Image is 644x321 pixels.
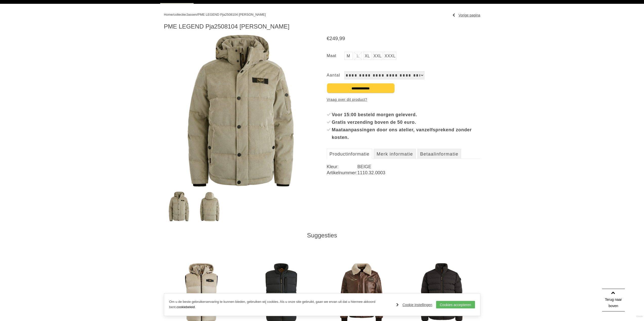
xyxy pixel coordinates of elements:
a: Vorige pagina [452,11,480,19]
a: Home [164,13,173,16]
div: Voor 15:00 besteld morgen geleverd. [332,111,480,118]
a: Betaalinformatie [417,149,461,159]
span: / [197,13,198,16]
a: cookiebeleid [176,305,195,309]
a: XXL [373,52,382,60]
dt: Artikelnummer: [327,170,357,176]
a: Cookies accepteren [436,301,475,308]
li: Maataanpassingen door ons atelier, vanzelfsprekend zonder kosten. [327,126,480,141]
span: € [327,36,329,41]
dt: Kleur: [327,164,357,170]
div: Gratis verzending boven de 50 euro. [332,118,480,126]
dd: 1110.32.0003 [357,170,480,176]
span: / [185,13,186,16]
a: collectie [174,13,185,16]
div: Suggesties [164,232,480,239]
span: , [338,36,339,41]
a: Jassen [186,13,197,16]
a: Productinformatie [327,149,372,159]
a: Merk informatie [374,149,416,159]
span: 99 [339,36,345,41]
a: Terug naar boven [602,289,625,311]
a: XL [363,52,371,60]
img: pme-legend-pja2508104-jassen [164,191,194,221]
ul: Maat [327,52,480,61]
a: Vraag over dit product? [327,96,367,103]
a: XXXL [384,52,396,60]
a: Divide [636,313,643,320]
a: M [344,52,352,60]
a: Cookie instellingen [396,301,432,309]
span: / [173,13,174,16]
h1: PME LEGEND Pja2508104 [PERSON_NAME] [164,23,480,30]
img: PME LEGEND Pja2508104 Jassen [164,34,318,187]
a: PME LEGEND Pja2508104 [PERSON_NAME] [198,13,266,16]
span: 249 [329,36,338,41]
p: Om u de beste gebruikerservaring te kunnen bieden, gebruiken wij cookies. Als u onze site gebruik... [169,299,391,310]
dd: BEIGE [357,164,480,170]
label: Aantal [327,71,344,79]
img: pme-legend-pja2508104-jassen [195,191,224,221]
